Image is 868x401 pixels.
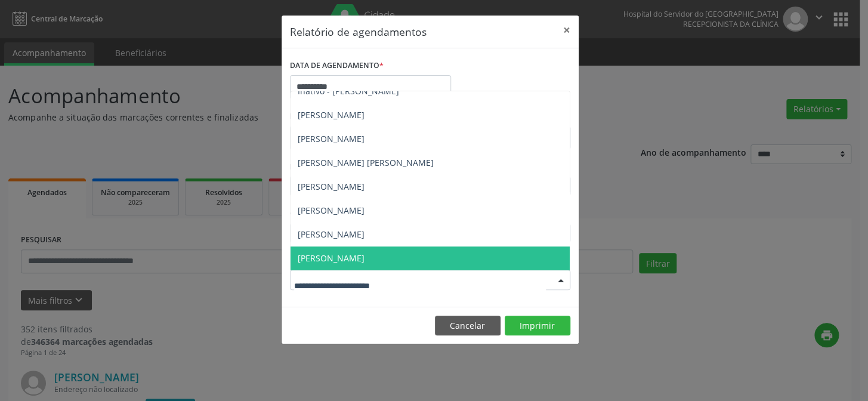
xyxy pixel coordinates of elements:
button: Close [555,16,579,45]
span: Inativo - [PERSON_NAME] [298,85,399,97]
h5: Relatório de agendamentos [290,24,427,39]
span: [PERSON_NAME] [298,252,365,264]
button: Imprimir [505,316,570,336]
span: [PERSON_NAME] [298,133,365,144]
span: [PERSON_NAME] [298,205,365,216]
label: DATA DE AGENDAMENTO [290,57,384,75]
span: [PERSON_NAME] [298,109,365,121]
span: [PERSON_NAME] [298,229,365,240]
button: Cancelar [435,316,501,336]
span: [PERSON_NAME] [PERSON_NAME] [298,157,434,168]
span: [PERSON_NAME] [298,181,365,192]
